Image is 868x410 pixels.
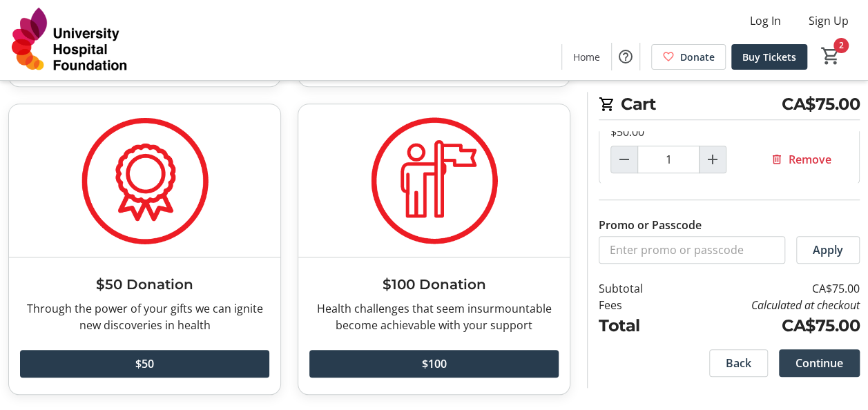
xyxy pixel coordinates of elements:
[610,124,848,140] div: $50.00
[782,92,860,117] span: CA$75.00
[680,50,715,64] span: Donate
[813,242,843,258] span: Apply
[674,297,860,313] td: Calculated at checkout
[599,280,674,297] td: Subtotal
[573,50,600,64] span: Home
[809,12,849,29] span: Sign Up
[795,355,843,371] span: Continue
[726,355,751,371] span: Back
[562,44,611,70] a: Home
[709,349,768,377] button: Back
[674,280,860,297] td: CA$75.00
[20,350,269,378] button: $50
[798,10,860,32] button: Sign Up
[742,50,796,64] span: Buy Tickets
[298,104,570,257] img: $100 Donation
[637,146,700,173] input: Festival of Trees Santa's Breakfast Adult Ticket (Age 13+) Quantity
[739,10,792,32] button: Log In
[779,349,860,377] button: Continue
[700,146,726,173] button: Increment by one
[599,313,674,338] td: Total
[20,274,269,295] h3: $50 Donation
[599,236,785,264] input: Enter promo or passcode
[599,92,860,120] h2: Cart
[8,6,131,75] img: University Hospital Foundation's Logo
[796,236,860,264] button: Apply
[422,355,447,372] span: $100
[818,43,843,68] button: Cart
[309,350,559,378] button: $100
[135,355,154,372] span: $50
[674,313,860,338] td: CA$75.00
[309,274,559,295] h3: $100 Donation
[612,43,639,70] button: Help
[754,146,848,173] button: Remove
[309,300,559,333] div: Health challenges that seem insurmountable become achievable with your support
[599,217,702,233] label: Promo or Passcode
[651,44,726,70] a: Donate
[20,300,269,333] div: Through the power of your gifts we can ignite new discoveries in health
[789,151,831,168] span: Remove
[731,44,807,70] a: Buy Tickets
[611,146,637,173] button: Decrement by one
[599,297,674,313] td: Fees
[750,12,781,29] span: Log In
[9,104,280,257] img: $50 Donation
